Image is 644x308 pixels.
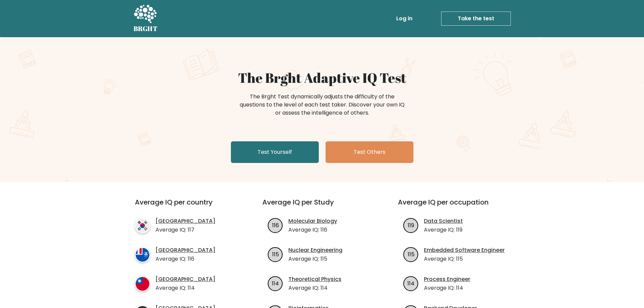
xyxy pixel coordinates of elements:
a: Take the test [441,11,511,26]
a: Nuclear Engineering [288,246,342,254]
a: BRGHT [134,3,158,34]
a: [GEOGRAPHIC_DATA] [156,275,215,283]
p: Average IQ: 116 [288,226,337,234]
text: 115 [408,250,414,258]
text: 114 [407,279,414,287]
p: Average IQ: 114 [288,284,341,292]
a: Process Engineer [424,275,470,283]
h3: Average IQ per occupation [398,198,517,214]
h3: Average IQ per Study [262,198,382,214]
text: 115 [272,250,279,258]
a: Test Yourself [231,141,319,163]
p: Average IQ: 116 [156,255,215,263]
img: country [135,276,150,291]
text: 116 [272,221,279,229]
div: The Brght Test dynamically adjusts the difficulty of the questions to the level of each test take... [238,93,407,117]
a: Test Others [326,141,413,163]
text: 119 [408,221,414,229]
h5: BRGHT [134,25,158,33]
a: Data Scientist [424,217,463,225]
p: Average IQ: 117 [156,226,215,234]
a: Theoretical Physics [288,275,341,283]
text: 114 [272,279,279,287]
p: Average IQ: 114 [156,284,215,292]
h1: The Brght Adaptive IQ Test [157,70,487,86]
img: country [135,247,150,262]
p: Average IQ: 114 [424,284,470,292]
a: [GEOGRAPHIC_DATA] [156,217,215,225]
a: Embedded Software Engineer [424,246,505,254]
p: Average IQ: 115 [424,255,505,263]
a: [GEOGRAPHIC_DATA] [156,246,215,254]
a: Log in [393,12,415,25]
img: country [135,218,150,233]
p: Average IQ: 119 [424,226,463,234]
p: Average IQ: 115 [288,255,342,263]
h3: Average IQ per country [135,198,238,214]
a: Molecular Biology [288,217,337,225]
